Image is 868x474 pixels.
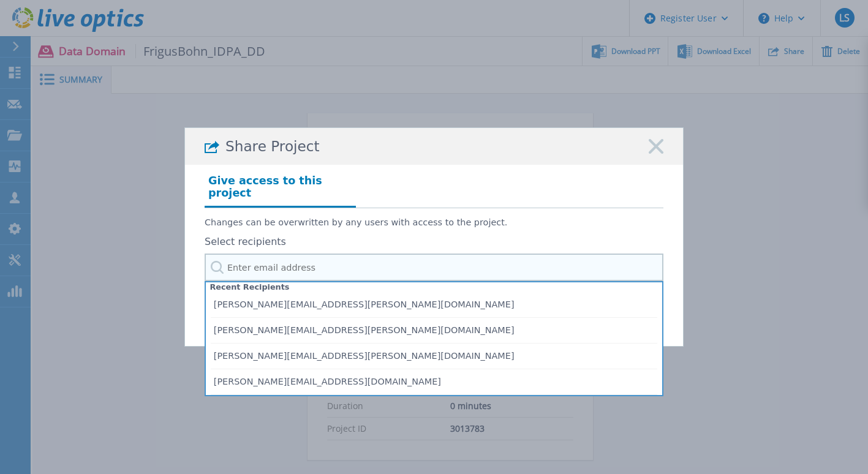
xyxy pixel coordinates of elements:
[205,217,663,228] p: Changes can be overwritten by any users with access to the project.
[205,254,663,281] input: Enter email address
[205,236,663,247] label: Select recipients
[211,318,657,344] li: [PERSON_NAME][EMAIL_ADDRESS][PERSON_NAME][DOMAIN_NAME]
[211,369,657,395] li: [PERSON_NAME][EMAIL_ADDRESS][DOMAIN_NAME]
[225,138,320,155] span: Share Project
[211,292,657,318] li: [PERSON_NAME][EMAIL_ADDRESS][PERSON_NAME][DOMAIN_NAME]
[206,279,293,296] span: Recent Recipients
[211,344,657,369] li: [PERSON_NAME][EMAIL_ADDRESS][PERSON_NAME][DOMAIN_NAME]
[205,171,356,208] h4: Give access to this project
